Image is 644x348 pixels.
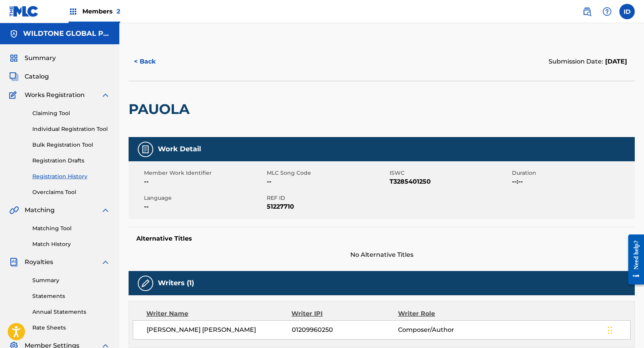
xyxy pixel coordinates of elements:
span: ISWC [390,169,510,177]
img: Works Registration [9,90,19,100]
span: 2 [117,8,120,15]
div: Writer IPI [291,309,398,318]
div: Writer Name [146,309,291,318]
span: Royalties [25,258,53,267]
a: Claiming Tool [32,109,110,117]
img: Top Rightsholders [69,7,78,16]
a: Matching Tool [32,224,110,233]
span: MLC Song Code [267,169,388,177]
span: No Alternative Titles [129,250,635,259]
a: Individual Registration Tool [32,125,110,133]
span: 01209960250 [292,325,398,335]
a: Summary [32,276,110,284]
div: User Menu [619,4,635,19]
img: Work Detail [141,145,150,154]
img: Summary [9,54,18,63]
div: Help [599,4,615,19]
h5: WILDTONE GLOBAL PUBLISHING [23,29,110,38]
button: < Back [129,52,175,71]
h5: Work Detail [158,145,201,154]
span: --:-- [512,177,633,186]
img: Matching [9,206,19,215]
img: MLC Logo [9,6,39,17]
span: Members [82,7,120,16]
span: Catalog [25,72,49,81]
h5: Writers (1) [158,279,194,288]
span: Works Registration [25,90,85,100]
img: help [602,7,612,16]
span: T3285401250 [390,177,510,186]
a: Annual Statements [32,308,110,316]
div: Submission Date: [549,57,627,66]
a: Bulk Registration Tool [32,141,110,149]
span: Member Work Identifier [144,169,265,177]
span: -- [144,202,265,211]
a: Registration Drafts [32,157,110,165]
a: Rate Sheets [32,324,110,332]
span: [PERSON_NAME] [PERSON_NAME] [147,325,292,335]
span: REF ID [267,194,388,202]
img: expand [101,258,110,267]
span: 51227710 [267,202,388,211]
span: [DATE] [603,58,627,65]
span: -- [144,177,265,186]
span: Matching [25,206,55,215]
div: Writer Role [398,309,495,318]
img: Writers [141,279,150,288]
a: SummarySummary [9,54,56,63]
img: Accounts [9,29,18,38]
span: -- [267,177,388,186]
div: Drag [608,319,612,342]
img: expand [101,90,110,100]
span: Duration [512,169,633,177]
img: Catalog [9,72,18,81]
iframe: Chat Widget [606,311,644,348]
h5: Alternative Titles [136,235,627,243]
a: Registration History [32,172,110,181]
img: expand [101,206,110,215]
span: Summary [25,54,56,63]
img: Royalties [9,258,18,267]
a: Match History [32,240,110,248]
a: CatalogCatalog [9,72,49,81]
span: Composer/Author [398,325,495,335]
img: search [582,7,592,16]
h2: PAUOLA [129,100,194,118]
iframe: Resource Center [622,229,644,291]
a: Public Search [579,4,595,19]
span: Language [144,194,265,202]
a: Statements [32,292,110,300]
a: Overclaims Tool [32,188,110,196]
